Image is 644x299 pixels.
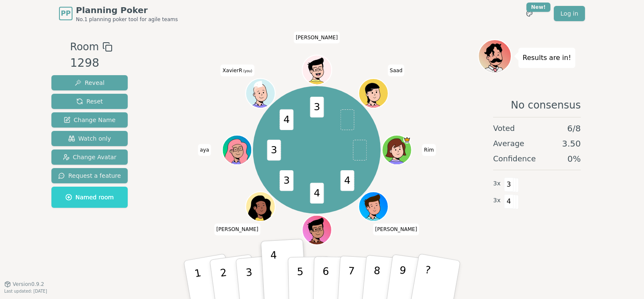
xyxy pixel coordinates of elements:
[4,281,44,288] button: Version0.9.2
[68,134,111,143] span: Watch only
[267,140,281,160] span: 3
[51,168,128,183] button: Request a feature
[522,6,537,21] button: New!
[294,32,340,43] span: Click to change your name
[511,98,581,112] span: No consensus
[51,187,128,208] button: Named room
[567,122,581,134] span: 6 / 8
[70,54,112,72] div: 1298
[64,116,115,124] span: Change Name
[4,289,47,294] span: Last updated: [DATE]
[403,136,411,144] span: Rim is the host
[270,249,279,295] p: 4
[310,97,324,117] span: 3
[70,39,99,54] span: Room
[554,6,585,21] a: Log in
[493,179,501,188] span: 3 x
[220,65,254,76] span: Click to change your name
[247,79,274,107] button: Click to change your avatar
[51,94,128,109] button: Reset
[76,16,178,23] span: No.1 planning poker tool for agile teams
[198,144,211,156] span: Click to change your name
[279,170,293,191] span: 3
[59,4,178,23] a: PPPlanning PokerNo.1 planning poker tool for agile teams
[242,69,252,73] span: (you)
[51,112,128,128] button: Change Name
[61,8,70,19] span: PP
[388,65,405,76] span: Click to change your name
[76,4,178,16] span: Planning Poker
[13,281,44,288] span: Version 0.9.2
[493,138,524,149] span: Average
[373,224,419,236] span: Click to change your name
[493,153,536,165] span: Confidence
[493,196,501,205] span: 3 x
[504,194,514,209] span: 4
[58,171,121,180] span: Request a feature
[504,177,514,192] span: 3
[340,170,354,191] span: 4
[526,3,550,12] div: New!
[51,131,128,146] button: Watch only
[493,122,515,134] span: Voted
[214,224,260,236] span: Click to change your name
[567,153,581,165] span: 0 %
[75,79,105,87] span: Reveal
[65,193,114,201] span: Named room
[562,138,581,149] span: 3.50
[76,97,103,106] span: Reset
[523,52,571,64] p: Results are in!
[422,144,436,156] span: Click to change your name
[51,75,128,90] button: Reveal
[310,182,324,203] span: 4
[51,149,128,165] button: Change Avatar
[63,153,117,161] span: Change Avatar
[279,109,293,130] span: 4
